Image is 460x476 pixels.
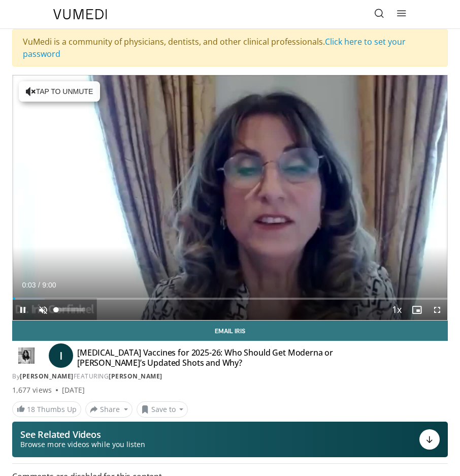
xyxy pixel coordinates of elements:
[20,372,74,380] a: [PERSON_NAME]
[12,29,448,67] div: VuMedi is a community of physicians, dentists, and other clinical professionals.
[137,401,188,418] button: Save to
[85,401,133,418] button: Share
[42,281,56,289] span: 9:00
[12,401,81,417] a: 18 Thumbs Up
[13,75,447,320] video-js: Video Player
[20,429,145,439] p: See Related Videos
[56,308,85,311] div: Volume Level
[33,300,53,320] button: Unmute
[38,281,40,289] span: /
[53,9,107,19] img: VuMedi Logo
[12,385,52,395] span: 1,677 views
[427,300,447,320] button: Fullscreen
[386,300,407,320] button: Playback Rate
[27,404,35,414] span: 18
[22,281,36,289] span: 0:03
[20,439,145,450] span: Browse more videos while you listen
[12,321,448,341] a: Email Iris
[19,81,100,102] button: Tap to unmute
[12,347,41,364] img: Dr. Iris Gorfinkel
[12,372,448,381] div: By FEATURING
[62,385,85,395] div: [DATE]
[13,298,447,300] div: Progress Bar
[13,300,33,320] button: Pause
[77,347,387,368] h4: [MEDICAL_DATA] Vaccines for 2025-26: Who Should Get Moderna or [PERSON_NAME]’s Updated Shots and ...
[109,372,162,380] a: [PERSON_NAME]
[407,300,427,320] button: Enable picture-in-picture mode
[49,343,73,368] a: I
[12,422,448,457] button: See Related Videos Browse more videos while you listen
